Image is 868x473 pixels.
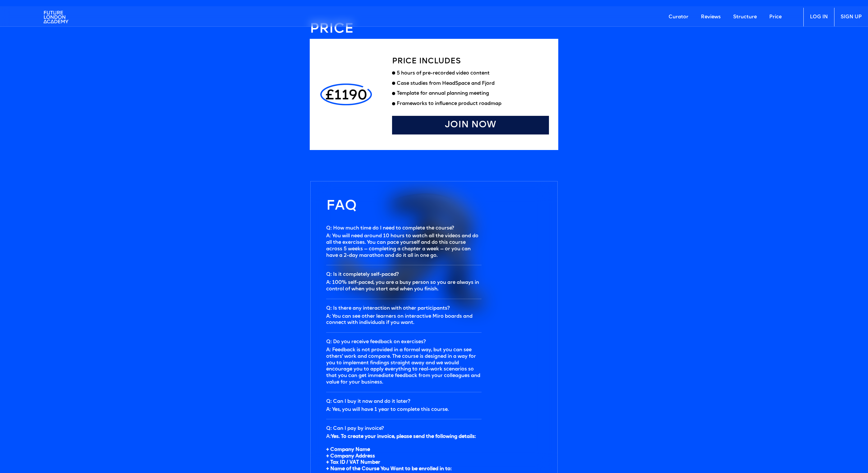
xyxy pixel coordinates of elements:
div: A: You will need around 10 hours to watch all the videos and do all the exercises. You can pace y... [326,233,482,259]
div: 5 hours of pre-recorded video content [397,70,549,77]
div: Q: How much time do I need to complete the course? [326,225,482,232]
a: Reviews [695,8,727,26]
div: Template for annual planning meeting [397,90,549,97]
div: A: You can see other learners on interactive Miro boards and connect with individuals if you want. [326,313,482,326]
div: Case studies from HeadSpace and Fjord [397,80,495,87]
a: LOG IN [803,8,834,26]
div: Q: Do you receive feedback on exercises? [326,339,482,345]
div: A: 100% self-paced, you are a busy person so you are always in control of when you start and when... [326,280,482,293]
div: A: Yes, you will have 1 year to complete this course. [326,407,482,413]
a: Join Now [392,116,549,134]
h4: FAQ [326,200,542,213]
h4: PRICE [310,23,558,36]
div: Q: Can I pay by invoice? [326,425,482,432]
h4: £1190 [325,90,367,102]
a: SIGN UP [834,8,868,26]
div: Q: Is it completely self-paced? [326,271,482,278]
div: Q: Is there any interaction with other participants? [326,305,482,312]
div: Q: Can I buy it now and do it later? [326,398,482,405]
div: A: Feedback is not provided in a formal way, but you can see others' work and compare. The course... [326,347,482,386]
h5: Price includes [392,57,461,65]
div: Frameworks to influence product roadmap [397,101,549,107]
a: Structure [727,8,763,26]
a: Price [763,8,788,26]
a: Curator [662,8,695,26]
